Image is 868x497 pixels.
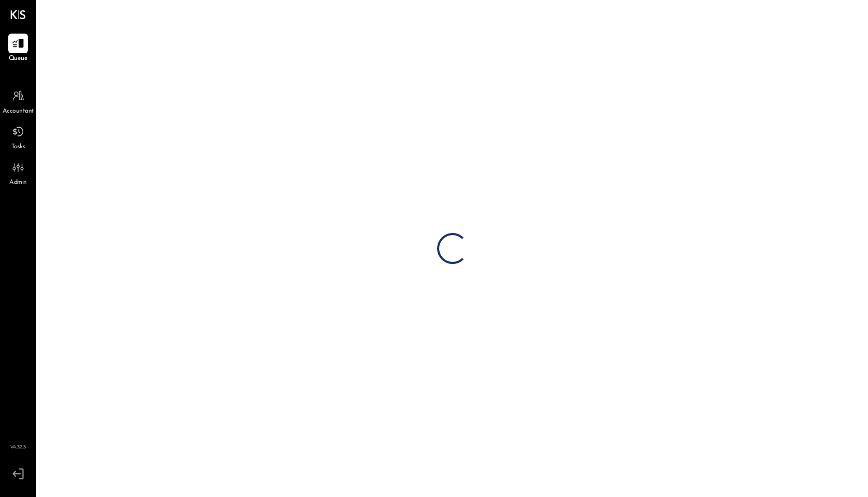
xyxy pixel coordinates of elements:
a: Accountant [1,86,36,116]
span: Tasks [11,143,25,152]
a: Queue [1,34,36,64]
a: Tasks [1,122,36,152]
span: Admin [9,178,27,188]
a: Admin [1,158,36,188]
span: Queue [9,54,28,64]
span: Accountant [3,107,34,116]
